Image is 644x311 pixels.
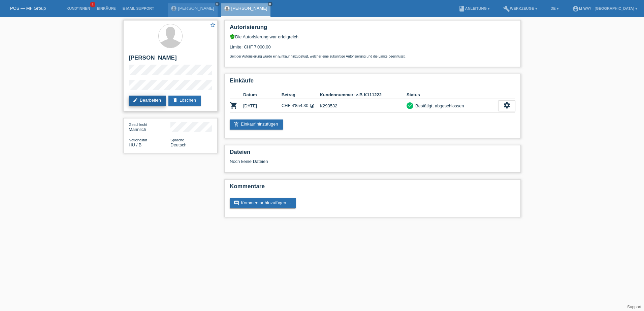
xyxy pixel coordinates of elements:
a: [PERSON_NAME] [231,6,267,11]
i: star_border [210,22,216,28]
i: delete [172,98,178,103]
a: Support [627,305,641,309]
i: POSP00028036 [230,101,238,109]
a: commentKommentar hinzufügen ... [230,198,296,208]
a: [PERSON_NAME] [178,6,214,11]
a: bookAnleitung ▾ [455,6,493,10]
a: add_shopping_cartEinkauf hinzufügen [230,119,283,130]
i: account_circle [572,5,579,12]
a: E-Mail Support [119,6,158,10]
i: check [408,103,412,108]
span: 1 [90,2,95,7]
th: Status [407,91,498,99]
div: Limite: CHF 7'000.00 [230,39,515,58]
a: close [215,2,220,6]
h2: Dateien [230,149,515,159]
span: Ungarn / B / 01.04.2013 [129,142,141,147]
th: Kundennummer: z.B K111222 [320,91,407,99]
i: comment [234,200,239,206]
th: Betrag [282,91,320,99]
span: Geschlecht [129,123,147,127]
h2: Autorisierung [230,24,515,34]
a: account_circlem-way - [GEOGRAPHIC_DATA] ▾ [569,6,641,10]
i: add_shopping_cart [234,122,239,127]
th: Datum [243,91,282,99]
td: [DATE] [243,99,282,113]
i: close [268,2,272,6]
i: settings [503,102,511,109]
a: Kund*innen [63,6,93,10]
div: Männlich [129,122,170,132]
h2: Kommentare [230,183,515,193]
i: verified_user [230,34,235,39]
p: Seit der Autorisierung wurde ein Einkauf hinzugefügt, welcher eine zukünftige Autorisierung und d... [230,55,515,58]
td: CHF 4'854.30 [282,99,320,113]
i: edit [133,98,138,103]
div: Bestätigt, abgeschlossen [413,102,464,109]
td: K293532 [320,99,407,113]
div: Noch keine Dateien [230,159,436,164]
a: buildWerkzeuge ▾ [500,6,541,10]
a: close [268,2,272,6]
i: book [458,5,465,12]
a: DE ▾ [547,6,562,10]
i: Fixe Raten (36 Raten) [310,103,315,108]
a: editBearbeiten [129,96,166,106]
a: deleteLöschen [168,96,201,106]
span: Sprache [170,138,184,142]
i: build [503,5,510,12]
div: Die Autorisierung war erfolgreich. [230,34,515,39]
h2: Einkäufe [230,77,515,88]
h2: [PERSON_NAME] [129,55,212,65]
span: Deutsch [170,142,187,147]
a: Einkäufe [93,6,119,10]
span: Nationalität [129,138,147,142]
a: star_border [210,22,216,29]
i: close [216,2,219,6]
a: POS — MF Group [10,6,46,11]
